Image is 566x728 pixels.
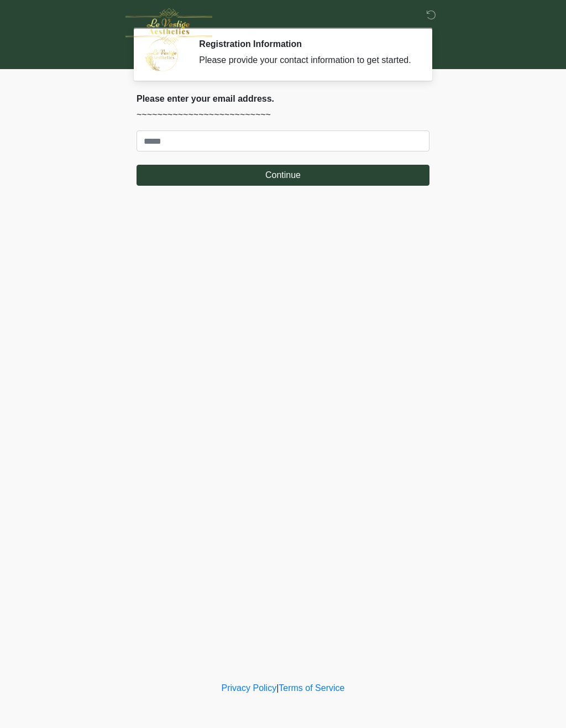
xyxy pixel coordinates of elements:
button: Continue [137,165,429,186]
h2: Please enter your email address. [137,93,429,104]
a: Privacy Policy [222,683,277,693]
a: | [276,683,279,693]
img: Le Vestige Aesthetics Logo [125,8,212,45]
p: ~~~~~~~~~~~~~~~~~~~~~~~~~~ [137,108,429,122]
a: Terms of Service [279,683,344,693]
img: Agent Avatar [145,39,178,72]
div: Please provide your contact information to get started. [199,54,413,67]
